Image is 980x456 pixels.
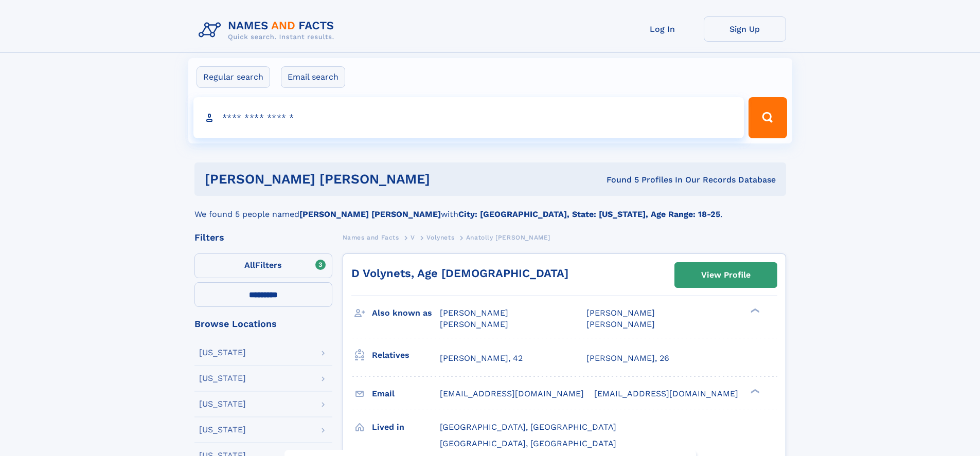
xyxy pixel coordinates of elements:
span: [PERSON_NAME] [586,308,655,318]
div: Found 5 Profiles In Our Records Database [518,174,776,186]
span: [PERSON_NAME] [440,308,508,318]
span: [PERSON_NAME] [586,319,655,329]
img: Logo Names and Facts [194,16,343,44]
div: We found 5 people named with . [194,196,786,221]
h3: Email [372,385,440,403]
b: City: [GEOGRAPHIC_DATA], State: [US_STATE], Age Range: 18-25 [458,209,720,219]
a: Sign Up [704,16,786,42]
h3: Also known as [372,304,440,322]
div: [US_STATE] [199,349,246,357]
span: All [244,260,255,270]
span: [EMAIL_ADDRESS][DOMAIN_NAME] [594,389,738,398]
span: [PERSON_NAME] [440,319,508,329]
h3: Relatives [372,346,440,364]
div: [US_STATE] [199,400,246,408]
input: search input [193,97,744,138]
button: Search Button [749,97,787,138]
label: Email search [281,66,345,88]
a: [PERSON_NAME], 26 [586,353,669,364]
span: [GEOGRAPHIC_DATA], [GEOGRAPHIC_DATA] [440,439,616,448]
a: Names and Facts [343,231,399,244]
a: View Profile [675,263,777,287]
span: [GEOGRAPHIC_DATA], [GEOGRAPHIC_DATA] [440,422,616,432]
a: D Volynets, Age [DEMOGRAPHIC_DATA] [351,267,568,280]
a: V [411,231,415,244]
a: [PERSON_NAME], 42 [440,353,523,364]
label: Regular search [197,66,270,88]
a: Volynets [426,231,454,244]
b: [PERSON_NAME] [PERSON_NAME] [299,209,441,219]
h3: Lived in [372,418,440,436]
a: Log In [621,16,704,42]
label: Filters [194,253,332,278]
span: [EMAIL_ADDRESS][DOMAIN_NAME] [440,389,584,398]
h1: [PERSON_NAME] [PERSON_NAME] [205,173,519,186]
div: Browse Locations [194,319,332,329]
div: View Profile [701,263,751,287]
div: ❯ [748,388,760,394]
span: V [411,234,415,241]
div: Filters [194,233,332,242]
span: Volynets [426,234,454,241]
div: [US_STATE] [199,374,246,382]
div: [US_STATE] [199,426,246,434]
div: ❯ [748,307,760,314]
span: Anatolly [PERSON_NAME] [466,234,550,241]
